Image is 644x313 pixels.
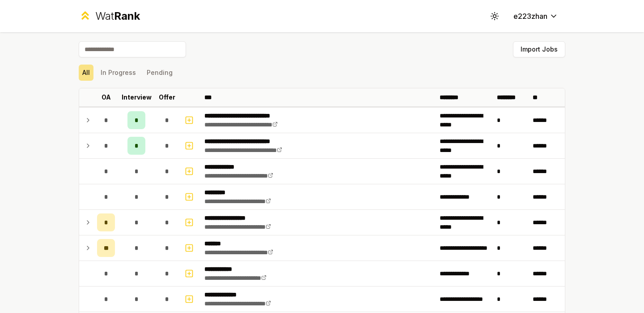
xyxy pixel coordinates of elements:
[513,41,565,57] button: Import Jobs
[95,9,140,23] div: Wat
[102,93,111,102] p: OA
[513,11,547,22] span: e223zhan
[79,65,93,81] button: All
[506,8,565,24] button: e223zhan
[143,65,176,81] button: Pending
[159,93,175,102] p: Offer
[79,9,140,23] a: WatRank
[97,65,140,81] button: In Progress
[122,93,152,102] p: Interview
[114,9,140,22] span: Rank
